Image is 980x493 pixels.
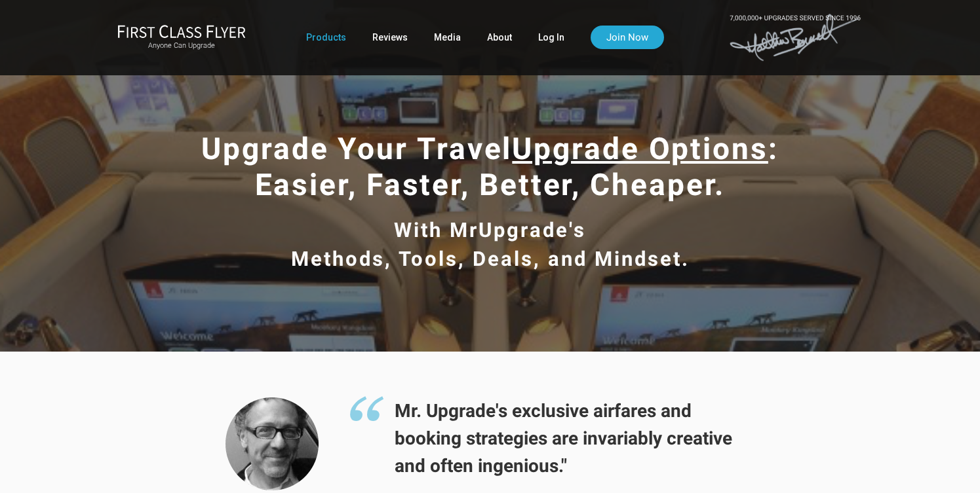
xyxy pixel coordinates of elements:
img: Thomas [225,397,319,490]
a: Products [306,26,346,49]
a: Log In [538,26,564,49]
a: About [487,26,512,49]
img: First Class Flyer [117,24,246,38]
a: Media [434,26,461,49]
span: Upgrade Your Travel : Easier, Faster, Better, Cheaper. [201,131,779,202]
a: Reviews [372,26,408,49]
small: Anyone Can Upgrade [117,41,246,50]
span: With MrUpgrade's Methods, Tools, Deals, and Mindset. [291,218,690,270]
a: First Class FlyerAnyone Can Upgrade [117,24,246,50]
a: Join Now [591,26,664,49]
span: Upgrade Options [512,131,768,166]
span: Mr. Upgrade's exclusive airfares and booking strategies are invariably creative and often ingenio... [349,397,758,480]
